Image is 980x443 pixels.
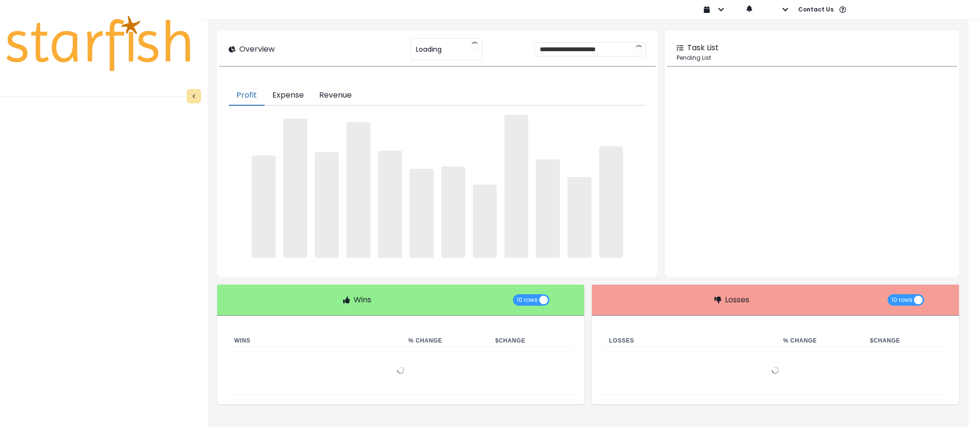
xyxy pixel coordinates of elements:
span: ‌ [441,166,465,257]
th: % Change [401,335,488,347]
p: Overview [239,44,275,55]
p: Wins [354,294,371,306]
p: Pending List [677,54,947,62]
span: 10 rows [891,294,913,306]
span: ‌ [378,151,402,257]
th: $ Change [862,335,949,347]
span: ‌ [346,122,370,257]
button: Revenue [312,86,359,106]
th: $ Change [488,335,575,347]
span: ‌ [568,177,591,257]
span: Loading [416,39,442,59]
span: ‌ [410,169,434,258]
span: ‌ [252,155,276,258]
span: ‌ [315,152,339,258]
span: ‌ [283,119,307,257]
span: ‌ [599,146,623,257]
p: Losses [725,294,749,306]
th: Losses [601,335,776,347]
th: Wins [227,335,401,347]
span: ‌ [473,185,497,258]
span: 10 rows [517,294,538,306]
button: Profit [229,86,265,106]
span: ‌ [504,115,528,258]
p: Task List [687,42,719,54]
span: ‌ [536,159,560,258]
button: Expense [265,86,312,106]
th: % Change [775,335,862,347]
